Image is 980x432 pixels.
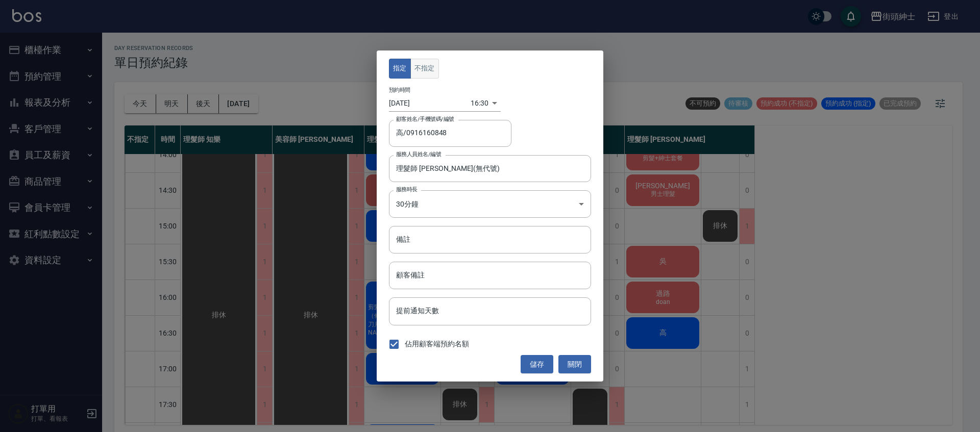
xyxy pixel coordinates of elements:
[521,355,553,374] button: 儲存
[389,190,591,218] div: 30分鐘
[471,95,488,112] div: 16:30
[396,150,441,158] label: 服務人員姓名/編號
[389,95,471,112] input: Choose date, selected date is 2025-10-15
[389,86,410,93] label: 預約時間
[410,59,439,79] button: 不指定
[389,59,411,79] button: 指定
[396,186,418,193] label: 服務時長
[396,115,454,123] label: 顧客姓名/手機號碼/編號
[405,339,469,349] span: 佔用顧客端預約名額
[558,355,591,374] button: 關閉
